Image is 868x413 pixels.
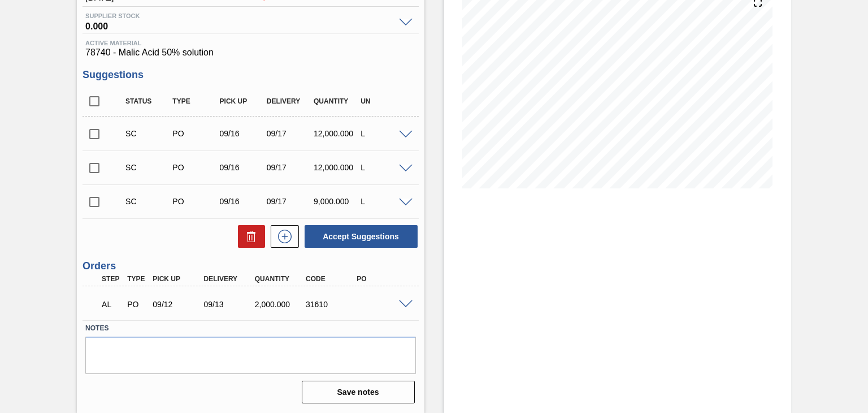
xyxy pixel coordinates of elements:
[217,97,268,105] div: Pick up
[264,163,315,172] div: 09/17/2025
[102,300,121,309] p: AL
[123,163,174,172] div: Suggestion Created
[85,40,415,46] span: Active Material
[85,19,393,31] span: 0.000
[123,97,174,105] div: Status
[358,197,409,206] div: L
[217,163,268,172] div: 09/16/2025
[264,97,315,105] div: Delivery
[123,197,174,206] div: Suggestion Created
[150,300,206,309] div: 09/12/2025
[264,129,315,138] div: 09/17/2025
[311,163,362,172] div: 12,000.000
[150,275,206,283] div: Pick up
[358,163,409,172] div: L
[303,300,359,309] div: 31610
[170,163,221,172] div: Purchase order
[305,225,418,248] button: Accept Suggestions
[232,225,265,248] div: Delete Suggestions
[302,381,415,403] button: Save notes
[201,275,257,283] div: Delivery
[99,275,124,283] div: Step
[217,197,268,206] div: 09/16/2025
[170,197,221,206] div: Purchase order
[358,129,409,138] div: L
[299,224,419,249] div: Accept Suggestions
[123,129,174,138] div: Suggestion Created
[124,275,150,283] div: Type
[170,97,221,105] div: Type
[85,320,415,337] label: Notes
[358,97,409,105] div: UN
[83,69,418,81] h3: Suggestions
[99,292,124,317] div: Awaiting Load Composition
[124,300,150,309] div: Purchase order
[217,129,268,138] div: 09/16/2025
[311,197,362,206] div: 9,000.000
[85,12,393,19] span: Supplier Stock
[83,260,418,272] h3: Orders
[311,129,362,138] div: 12,000.000
[303,275,359,283] div: Code
[170,129,221,138] div: Purchase order
[201,300,257,309] div: 09/13/2025
[85,48,415,58] span: 78740 - Malic Acid 50% solution
[311,97,362,105] div: Quantity
[252,275,308,283] div: Quantity
[264,197,315,206] div: 09/17/2025
[354,275,410,283] div: PO
[265,225,299,248] div: New suggestion
[252,300,308,309] div: 2,000.000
